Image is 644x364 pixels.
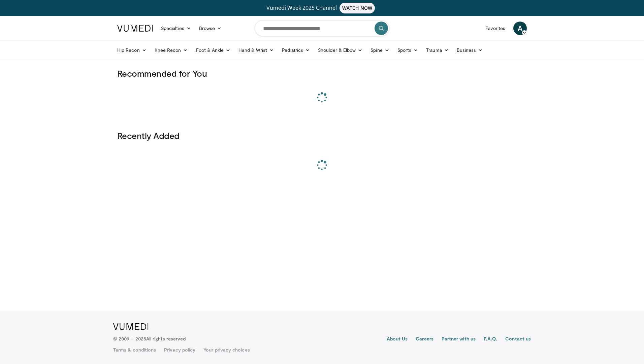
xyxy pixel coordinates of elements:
a: Partner with us [442,335,476,343]
a: Pediatrics [278,43,314,57]
a: F.A.Q. [484,335,497,343]
a: Business [453,43,487,57]
a: Your privacy choices [203,347,250,353]
input: Search topics, interventions [255,20,389,36]
span: WATCH NOW [340,3,375,13]
a: Careers [416,335,433,343]
a: About Us [387,335,408,343]
a: Knee Recon [151,43,192,57]
a: Favorites [481,22,509,35]
a: Spine [366,43,393,57]
a: Foot & Ankle [192,43,235,57]
a: Browse [195,22,226,35]
span: All rights reserved [146,336,186,341]
a: Terms & conditions [113,347,156,353]
a: Sports [393,43,422,57]
p: © 2009 – 2025 [113,335,186,342]
a: Specialties [157,22,195,35]
a: Trauma [422,43,453,57]
a: A [513,22,527,35]
h3: Recommended for You [117,68,527,79]
a: Privacy policy [164,347,195,353]
a: Hand & Wrist [234,43,278,57]
h3: Recently Added [117,130,527,141]
a: Vumedi Week 2025 ChannelWATCH NOW [118,3,526,13]
a: Shoulder & Elbow [314,43,366,57]
a: Contact us [505,335,531,343]
a: Hip Recon [113,43,151,57]
img: VuMedi Logo [113,323,149,330]
img: VuMedi Logo [117,25,153,32]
